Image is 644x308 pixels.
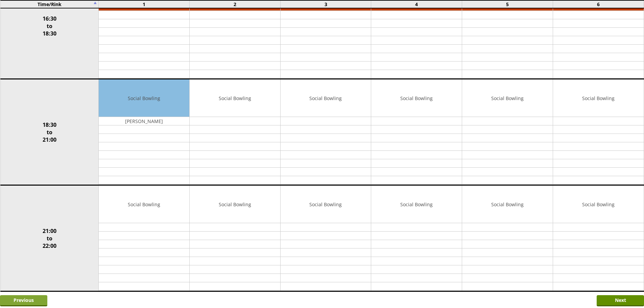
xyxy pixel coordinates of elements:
[371,79,462,117] td: Social Bowling
[597,295,644,306] input: Next
[462,186,553,223] td: Social Bowling
[281,186,371,223] td: Social Bowling
[281,79,371,117] td: Social Bowling
[553,0,644,8] td: 6
[553,186,644,223] td: Social Bowling
[371,0,462,8] td: 4
[371,186,462,223] td: Social Bowling
[462,79,553,117] td: Social Bowling
[0,79,99,185] td: 18:30 to 21:00
[0,0,99,8] td: Time/Rink
[0,185,99,291] td: 21:00 to 22:00
[99,0,190,8] td: 1
[99,117,189,125] td: [PERSON_NAME]
[553,79,644,117] td: Social Bowling
[190,79,280,117] td: Social Bowling
[462,0,553,8] td: 5
[190,186,280,223] td: Social Bowling
[99,79,189,117] td: Social Bowling
[189,0,280,8] td: 2
[99,186,189,223] td: Social Bowling
[280,0,371,8] td: 3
